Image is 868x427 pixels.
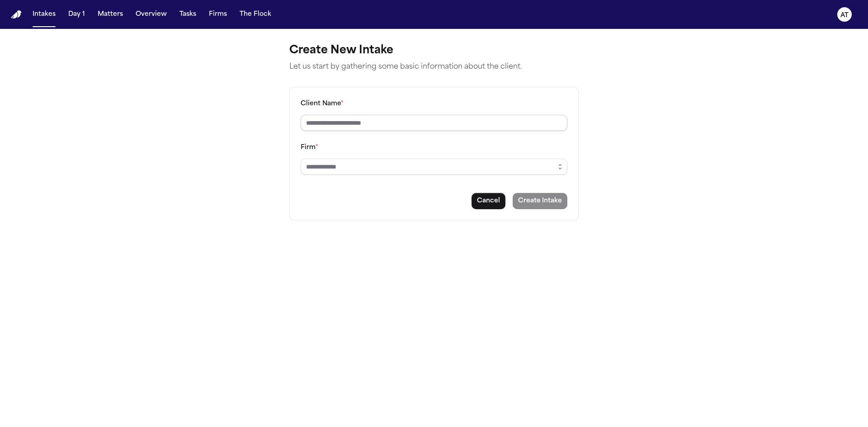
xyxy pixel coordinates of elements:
[94,6,127,23] button: Matters
[289,61,579,72] p: Let us start by gathering some basic information about the client.
[301,100,344,107] label: Client Name
[29,6,59,23] button: Intakes
[65,6,89,23] button: Day 1
[176,6,200,23] button: Tasks
[513,193,567,209] button: Create intake
[289,43,579,58] h1: Create New Intake
[301,144,318,151] label: Firm
[236,6,275,23] button: The Flock
[132,6,170,23] button: Overview
[301,159,567,175] input: Select a firm
[472,193,505,209] button: Cancel intake creation
[301,115,567,131] input: Client name
[11,10,22,19] img: Finch Logo
[11,10,22,19] a: Home
[205,6,231,23] button: Firms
